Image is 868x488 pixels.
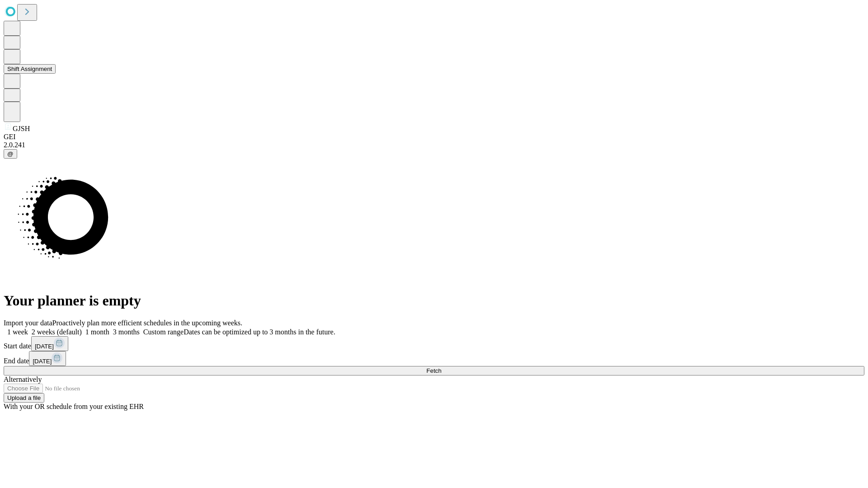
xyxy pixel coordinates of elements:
[13,125,30,132] span: GJSH
[52,319,242,327] span: Proactively plan more efficient schedules in the upcoming weeks.
[4,319,52,327] span: Import your data
[4,64,56,74] button: Shift Assignment
[7,150,14,157] span: @
[4,141,864,149] div: 2.0.241
[33,358,52,365] span: [DATE]
[426,367,441,374] span: Fetch
[143,328,184,336] span: Custom range
[4,133,864,141] div: GEI
[7,328,28,336] span: 1 week
[4,403,144,410] span: With your OR schedule from your existing EHR
[85,328,109,336] span: 1 month
[31,336,68,351] button: [DATE]
[184,328,335,336] span: Dates can be optimized up to 3 months in the future.
[4,292,864,309] h1: Your planner is empty
[113,328,140,336] span: 3 months
[4,149,17,159] button: @
[4,336,864,351] div: Start date
[4,351,864,366] div: End date
[4,366,864,375] button: Fetch
[29,351,66,366] button: [DATE]
[4,393,44,403] button: Upload a file
[32,328,82,336] span: 2 weeks (default)
[4,375,42,383] span: Alternatively
[35,343,54,350] span: [DATE]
